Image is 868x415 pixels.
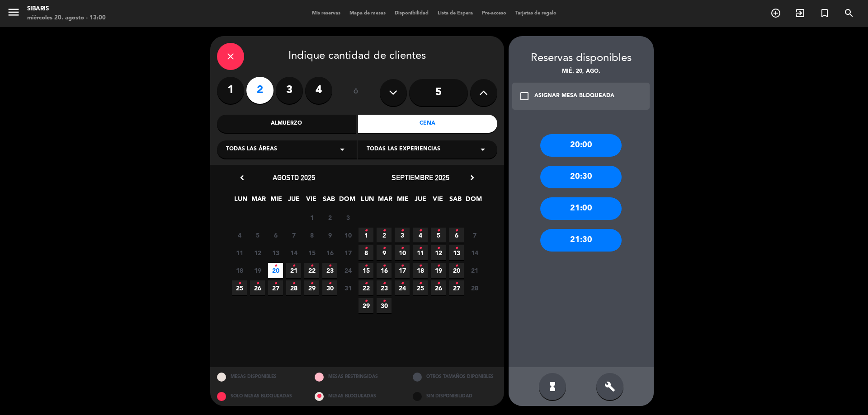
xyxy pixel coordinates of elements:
[540,134,622,157] div: 20:00
[322,228,337,242] span: 9
[377,194,392,209] span: MAR
[256,276,259,291] i: •
[7,5,20,22] button: menu
[328,259,331,273] i: •
[467,173,477,182] i: chevron_right
[455,259,458,273] i: •
[382,224,386,238] i: •
[238,276,241,291] i: •
[364,224,368,238] i: •
[419,259,422,273] i: •
[322,210,337,225] span: 2
[276,77,303,104] label: 3
[449,228,464,242] span: 6
[232,263,247,278] span: 18
[844,8,854,19] i: search
[308,387,406,406] div: MESAS BLOQUEADAS
[307,11,345,16] span: Mis reservas
[273,173,315,182] span: agosto 2025
[449,280,464,295] span: 27
[292,276,295,291] i: •
[377,228,392,242] span: 2
[7,5,20,19] i: menu
[250,280,265,295] span: 26
[340,245,355,260] span: 17
[292,259,295,273] i: •
[467,280,482,295] span: 28
[310,276,313,291] i: •
[304,280,319,295] span: 29
[770,8,781,19] i: add_circle_outline
[359,263,373,278] span: 15
[358,115,497,133] div: Cena
[419,224,422,238] i: •
[467,245,482,260] span: 14
[27,14,106,23] div: miércoles 20. agosto - 13:00
[467,228,482,242] span: 7
[437,259,440,273] i: •
[377,280,392,295] span: 23
[377,245,392,260] span: 9
[304,210,319,225] span: 1
[437,241,440,256] i: •
[477,11,511,16] span: Pre-acceso
[392,173,449,182] span: septiembre 2025
[250,228,265,242] span: 5
[286,245,301,260] span: 14
[419,241,422,256] i: •
[413,263,428,278] span: 18
[274,276,277,291] i: •
[401,241,404,256] i: •
[305,77,332,104] label: 4
[437,276,440,291] i: •
[250,245,265,260] span: 12
[364,259,368,273] i: •
[819,8,830,19] i: turned_in_not
[431,228,446,242] span: 5
[382,259,386,273] i: •
[413,194,428,209] span: JUE
[359,245,373,260] span: 8
[217,115,356,133] div: Almuerzo
[340,280,355,295] span: 31
[401,276,404,291] i: •
[232,228,247,242] span: 4
[466,194,481,209] span: DOM
[268,228,283,242] span: 6
[406,367,504,387] div: OTROS TAMAÑOS DIPONIBLES
[395,194,410,209] span: MIE
[431,245,446,260] span: 12
[377,263,392,278] span: 16
[337,144,348,155] i: arrow_drop_down
[604,381,615,392] i: build
[304,245,319,260] span: 15
[431,263,446,278] span: 19
[321,194,336,209] span: SAB
[268,245,283,260] span: 13
[448,194,463,209] span: SAB
[360,194,375,209] span: LUN
[359,298,373,313] span: 29
[413,228,428,242] span: 4
[340,210,355,225] span: 3
[340,228,355,242] span: 10
[395,263,410,278] span: 17
[519,91,530,102] i: check_box_outline_blank
[251,194,266,209] span: MAR
[364,294,368,308] i: •
[467,263,482,278] span: 21
[395,228,410,242] span: 3
[540,197,622,220] div: 21:00
[226,145,277,154] span: Todas las áreas
[509,50,654,67] div: Reservas disponibles
[310,259,313,273] i: •
[225,51,236,62] i: close
[395,280,410,295] span: 24
[210,367,308,387] div: MESAS DISPONIBLES
[340,263,355,278] span: 24
[268,263,283,278] span: 20
[322,263,337,278] span: 23
[390,11,433,16] span: Disponibilidad
[540,166,622,188] div: 20:30
[286,194,301,209] span: JUE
